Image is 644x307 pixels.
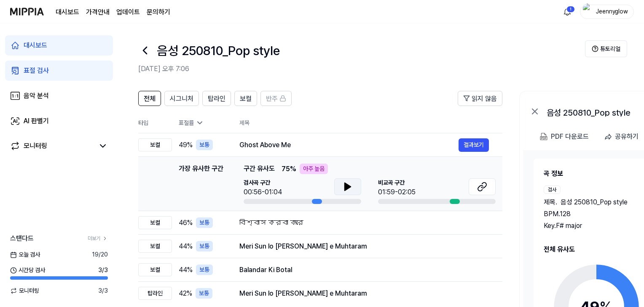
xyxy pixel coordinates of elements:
[239,288,489,299] div: Meri Sun lo [PERSON_NAME] e Muhtaram
[538,128,590,145] button: PDF 다운로드
[378,178,416,187] span: 비교곡 구간
[561,197,628,207] span: 음성 250810_Pop style
[580,5,634,19] button: profileJeennyglow
[562,7,572,17] img: 알림
[179,164,223,204] div: 가장 유사한 구간
[585,40,627,57] button: 튜토리얼
[170,94,193,104] span: 시그니처
[98,266,108,275] span: 3 / 3
[234,91,257,106] button: 보컬
[24,116,49,126] div: AI 판별기
[147,7,170,17] a: 문의하기
[239,241,489,251] div: Meri Sun lo [PERSON_NAME] e Muhtaram
[196,140,213,150] div: 보통
[144,94,156,104] span: 전체
[5,61,113,81] a: 표절 검사
[459,138,489,152] button: 결과보기
[196,288,212,299] div: 보통
[239,265,489,275] div: Balandar Ki Botal
[98,286,108,295] span: 3 / 3
[282,164,296,174] span: 75 %
[24,91,49,101] div: 음악 분석
[244,164,275,174] span: 구간 유사도
[540,133,547,140] img: PDF Download
[164,91,199,106] button: 시그니처
[138,287,172,300] div: 탑라인
[138,216,172,229] div: 보컬
[561,5,574,19] button: 알림1
[239,140,459,150] div: Ghost Above Me
[300,164,328,174] div: 아주 높음
[179,140,193,150] span: 49 %
[138,138,172,151] div: 보컬
[92,250,108,259] span: 19 / 20
[24,141,47,151] div: 모니터링
[239,113,502,133] th: 제목
[179,218,193,228] span: 46 %
[551,131,589,142] div: PDF 다운로드
[260,91,292,106] button: 반주
[458,91,502,106] button: 읽지 않음
[544,185,561,194] div: 검사
[88,235,108,242] a: 더보기
[10,266,45,275] span: 시간당 검사
[202,91,231,106] button: 탑라인
[544,221,644,231] div: Key. F# major
[592,45,598,52] img: Help
[138,91,161,106] button: 전체
[596,7,628,16] div: Jeennyglow
[544,209,644,219] div: BPM. 128
[244,178,282,187] span: 검사곡 구간
[472,94,497,104] span: 읽지 않음
[179,288,192,299] span: 42 %
[138,113,172,133] th: 타입
[86,7,110,17] button: 가격안내
[56,7,79,17] a: 대시보드
[10,286,39,295] span: 모니터링
[179,119,226,127] div: 표절률
[196,265,213,275] div: 보통
[208,94,225,104] span: 탑라인
[615,131,639,142] div: 공유하기
[583,3,593,20] img: profile
[116,7,140,17] a: 업데이트
[5,35,113,56] a: 대시보드
[196,241,213,251] div: 보통
[138,240,172,253] div: 보컬
[24,66,49,76] div: 표절 검사
[566,6,575,13] div: 1
[138,263,172,276] div: 보컬
[196,217,213,228] div: 보통
[24,40,47,50] div: 대시보드
[244,187,282,197] div: 00:56-01:04
[266,94,278,104] span: 반주
[239,218,489,228] div: বিশ্বাস করবা কারে
[5,111,113,131] a: AI 판별기
[10,233,34,243] span: 스탠다드
[5,86,113,106] a: 음악 분석
[179,241,193,251] span: 44 %
[544,197,557,207] span: 제목 .
[157,41,280,60] h1: 음성 250810_Pop style
[179,265,193,275] span: 44 %
[240,94,252,104] span: 보컬
[10,250,40,259] span: 오늘 검사
[138,64,585,74] h2: [DATE] 오후 7:06
[10,141,94,151] a: 모니터링
[378,187,416,197] div: 01:59-02:05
